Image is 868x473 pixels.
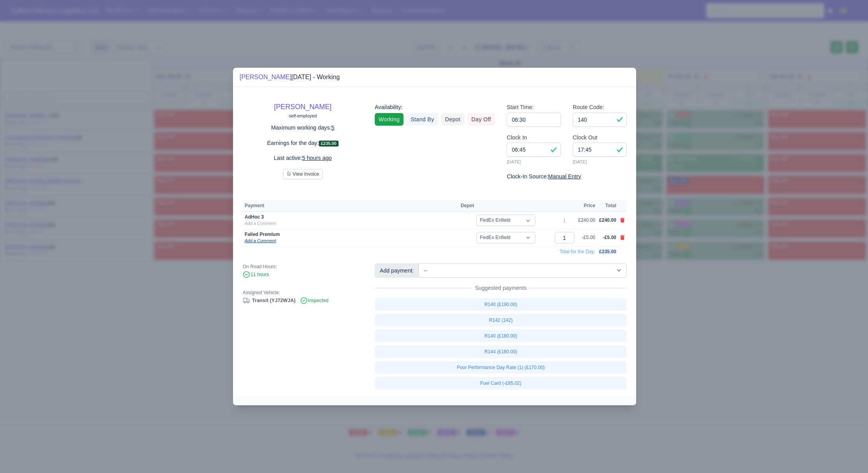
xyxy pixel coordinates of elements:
label: Route Code: [573,103,604,112]
a: R140 (£180.00) [375,330,627,342]
div: Availability: [375,103,495,112]
a: Add a Comment [244,238,276,243]
a: Depot [441,113,465,126]
span: £240.00 [599,217,616,223]
td: -£5.00 [576,229,597,247]
div: Assigned Vehicle: [242,289,363,296]
p: Maximum working days: [242,123,363,132]
a: Add a Comment [244,221,276,226]
a: Day Off [468,113,495,126]
span: Total for the Day: [559,249,595,254]
a: Fuel Card (-£85.02) [375,377,627,390]
div: On Road Hours: [242,263,363,270]
th: Payment [242,200,459,212]
div: 11 hours [242,271,363,278]
span: Inspected [300,298,328,303]
p: Last active: [242,154,363,163]
u: 5 [331,124,335,131]
a: Transit (YJ72WJA) [242,298,295,303]
a: Poor Performance Day Rate (1) (£170.00) [375,361,627,374]
th: Depot [459,200,553,212]
a: [PERSON_NAME] [239,74,291,80]
div: AdHoc 3 [244,214,422,220]
a: [PERSON_NAME] [274,103,331,111]
div: Add payment: [375,263,419,278]
a: R144 (£180.00) [375,345,627,358]
div: Failed Premium [244,231,422,237]
span: £235.00 [319,141,339,147]
label: Clock In [507,133,527,142]
div: [DATE] - Working [239,72,340,82]
span: Suggested payments [472,284,530,292]
a: R140 (£190.00) [375,298,627,311]
span: £235.00 [599,249,616,254]
td: £240.00 [576,212,597,229]
u: Manual Entry [548,173,581,180]
th: Total [597,200,618,212]
button: View Invoice [283,169,323,179]
p: Earnings for the day: [242,139,363,148]
span: -£5.00 [603,235,616,240]
small: [DATE] [507,158,561,165]
a: R142 (142) [375,314,627,326]
div: Clock-In Source: [507,172,627,181]
u: 5 hours ago [302,155,332,161]
iframe: Chat Widget [829,435,868,473]
a: Working [375,113,403,126]
th: Price [576,200,597,212]
label: Start Time: [507,103,534,112]
a: Stand By [407,113,438,126]
div: 1 [555,217,574,224]
small: self-employed [289,113,317,118]
label: Clock Out [573,133,598,142]
small: [DATE] [573,158,627,165]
